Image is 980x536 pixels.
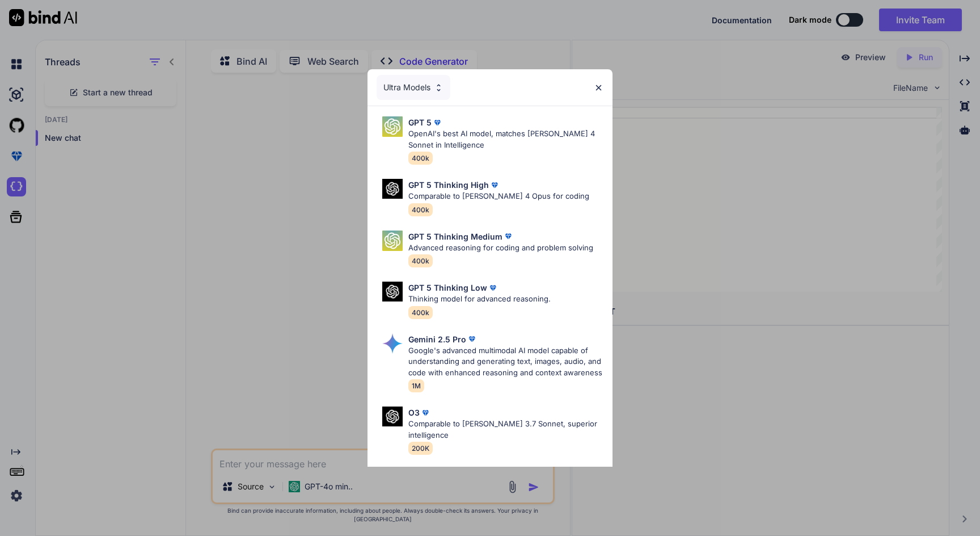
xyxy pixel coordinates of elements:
p: O3 [408,407,420,418]
span: 400k [408,203,433,216]
p: GPT 5 Thinking Medium [408,231,502,242]
img: Pick Models [382,116,403,137]
img: premium [466,333,478,345]
img: Pick Models [382,179,403,199]
img: premium [432,117,443,128]
img: premium [502,231,514,242]
span: 1M [408,379,424,392]
span: 400k [408,254,433,267]
p: Google's advanced multimodal AI model capable of understanding and generating text, images, audio... [408,345,603,379]
img: Pick Models [382,407,403,426]
p: Gemini 2.5 Pro [408,333,466,345]
span: 400k [408,306,433,319]
span: 400k [408,152,433,165]
p: GPT 5 Thinking High [408,179,489,191]
p: Thinking model for advanced reasoning. [408,294,551,305]
div: Ultra Models [377,75,450,100]
p: OpenAI's best AI model, matches [PERSON_NAME] 4 Sonnet in Intelligence [408,128,603,150]
img: Pick Models [434,83,443,93]
img: premium [487,282,499,294]
p: Advanced reasoning for coding and problem solving [408,242,593,254]
p: GPT 5 Thinking Low [408,282,487,294]
p: Comparable to [PERSON_NAME] 3.7 Sonnet, superior intelligence [408,418,603,441]
p: GPT 5 [408,116,432,128]
img: close [594,83,603,93]
img: premium [489,179,500,191]
img: Pick Models [382,333,403,354]
img: Pick Models [382,231,403,251]
img: premium [420,407,431,418]
span: 200K [408,442,433,455]
img: Pick Models [382,282,403,301]
p: Comparable to [PERSON_NAME] 4 Opus for coding [408,191,589,202]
